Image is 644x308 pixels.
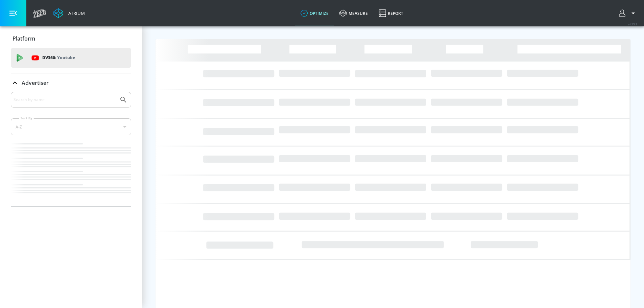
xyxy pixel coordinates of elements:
[295,1,334,25] a: optimize
[11,73,131,92] div: Advertiser
[66,10,85,16] div: Atrium
[373,1,409,25] a: Report
[22,79,49,87] p: Advertiser
[13,35,35,42] p: Platform
[19,116,34,120] label: Sort By
[628,22,637,26] span: v 4.25.2
[11,141,131,206] nav: list of Advertiser
[57,54,75,61] p: Youtube
[11,118,131,135] div: A-Z
[42,54,75,62] p: DV360:
[334,1,373,25] a: measure
[11,48,131,68] div: DV360: Youtube
[53,8,85,18] a: Atrium
[11,92,131,206] div: Advertiser
[11,29,131,48] div: Platform
[14,95,116,104] input: Search by name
